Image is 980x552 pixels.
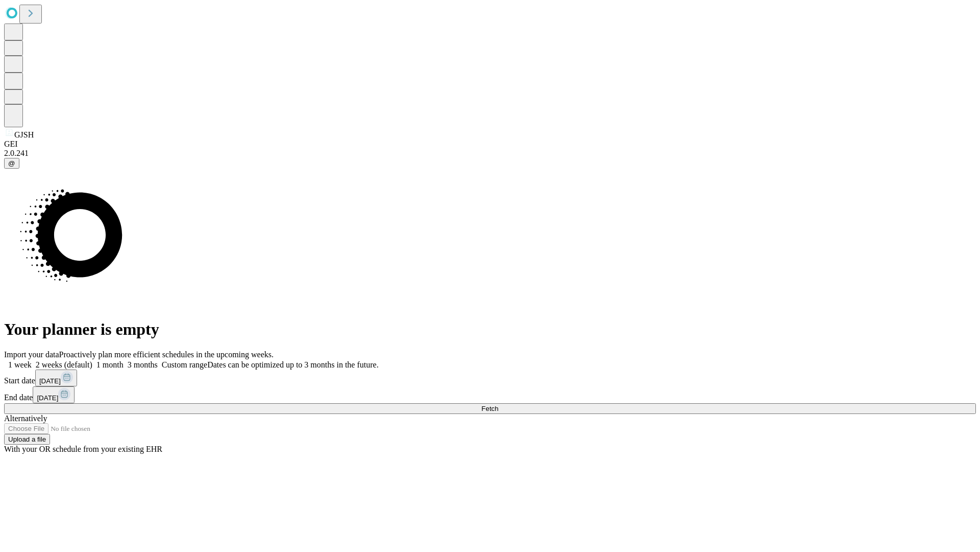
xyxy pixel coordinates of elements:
span: GJSH [14,130,34,139]
span: @ [8,159,15,167]
span: 2 weeks (default) [36,360,92,369]
span: Custom range [162,360,207,369]
span: [DATE] [37,394,58,402]
span: Fetch [481,405,498,412]
button: Upload a file [4,434,50,445]
span: 3 months [128,360,158,369]
div: End date [4,386,976,403]
button: @ [4,158,19,169]
button: [DATE] [35,370,77,386]
span: With your OR schedule from your existing EHR [4,445,162,453]
div: GEI [4,140,976,149]
span: Import your data [4,350,59,359]
button: [DATE] [33,386,75,403]
span: Alternatively [4,414,47,423]
span: Dates can be optimized up to 3 months in the future. [207,360,378,369]
span: Proactively plan more efficient schedules in the upcoming weeks. [59,350,274,359]
span: 1 month [96,360,124,369]
span: 1 week [8,360,32,369]
button: Fetch [4,403,976,414]
div: Start date [4,370,976,386]
h1: Your planner is empty [4,320,976,339]
span: [DATE] [39,377,61,385]
div: 2.0.241 [4,149,976,158]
